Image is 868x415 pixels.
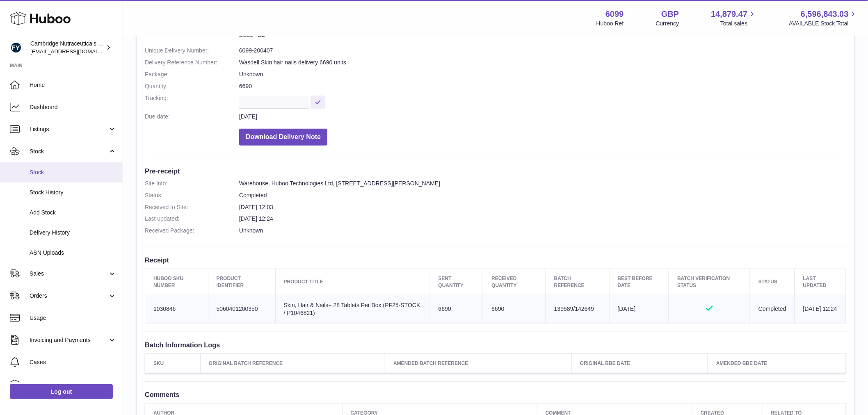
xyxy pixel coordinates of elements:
[145,215,239,223] dt: Last updated:
[239,47,846,55] dd: 6099-200407
[30,381,116,388] span: Channels
[750,295,795,323] td: Completed
[30,358,116,366] span: Cases
[661,9,679,20] strong: GBP
[145,269,208,295] th: Huboo SKU Number
[430,295,483,323] td: 6690
[609,269,669,295] th: Best Before Date
[10,384,113,399] a: Log out
[546,269,610,295] th: Batch Reference
[30,314,116,322] span: Usage
[30,81,116,89] span: Home
[30,169,116,176] span: Stock
[789,20,858,27] span: AVAILABLE Stock Total
[145,227,239,235] dt: Received Package:
[605,9,624,20] strong: 6099
[483,295,546,323] td: 6690
[546,295,610,323] td: 139589/142649
[801,9,849,20] span: 6,596,843.03
[430,269,483,295] th: Sent Quantity
[609,295,669,323] td: [DATE]
[239,203,846,211] dd: [DATE] 12:03
[239,129,327,146] button: Download Delivery Note
[239,113,846,121] dd: [DATE]
[145,71,239,78] dt: Package:
[239,215,846,223] dd: [DATE] 12:24
[145,166,846,176] h3: Pre-receipt
[30,103,116,111] span: Dashboard
[239,227,846,235] dd: Unknown
[30,229,116,237] span: Delivery History
[208,269,275,295] th: Product Identifier
[30,249,116,257] span: ASN Uploads
[145,82,239,90] dt: Quantity:
[596,20,624,27] div: Huboo Ref
[145,203,239,211] dt: Received to Site:
[145,113,239,121] dt: Due date:
[795,269,846,295] th: Last updated
[30,189,116,196] span: Stock History
[239,71,846,78] dd: Unknown
[145,47,239,55] dt: Unique Delivery Number:
[30,336,108,344] span: Invoicing and Payments
[656,20,679,27] div: Currency
[789,9,858,27] a: 6,596,843.03 AVAILABLE Stock Total
[30,148,108,155] span: Stock
[145,255,846,265] h3: Receipt
[201,353,385,373] th: Original Batch Reference
[145,340,846,349] h3: Batch Information Logs
[720,20,757,27] span: Total sales
[145,295,208,323] td: 1030846
[30,209,116,217] span: Add Stock
[239,59,846,66] dd: Wasdell Skin hair nails delivery 6690 units
[385,353,572,373] th: Amended Batch Reference
[275,295,430,323] td: Skin, Hair & Nails+ 28 Tablets Per Box (PF25-STOCK / P1046821)
[275,269,430,295] th: Product title
[750,269,795,295] th: Status
[483,269,546,295] th: Received Quantity
[239,82,846,90] dd: 6690
[708,353,846,373] th: Amended BBE Date
[145,390,846,399] h3: Comments
[208,295,275,323] td: 5060401200350
[145,353,201,373] th: SKU
[30,125,108,133] span: Listings
[145,192,239,199] dt: Status:
[711,9,747,20] span: 14,879.47
[145,94,239,109] dt: Tracking:
[669,269,750,295] th: Batch Verification Status
[30,40,104,55] div: Cambridge Nutraceuticals Ltd
[30,270,108,278] span: Sales
[239,192,846,199] dd: Completed
[10,41,22,54] img: huboo@camnutra.com
[795,295,846,323] td: [DATE] 12:24
[145,180,239,187] dt: Site Info:
[145,59,239,66] dt: Delivery Reference Number:
[239,180,846,187] dd: Warehouse, Huboo Technologies Ltd, [STREET_ADDRESS][PERSON_NAME]
[711,9,757,27] a: 14,879.47 Total sales
[30,292,108,300] span: Orders
[30,48,121,55] span: [EMAIL_ADDRESS][DOMAIN_NAME]
[572,353,708,373] th: Original BBE Date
